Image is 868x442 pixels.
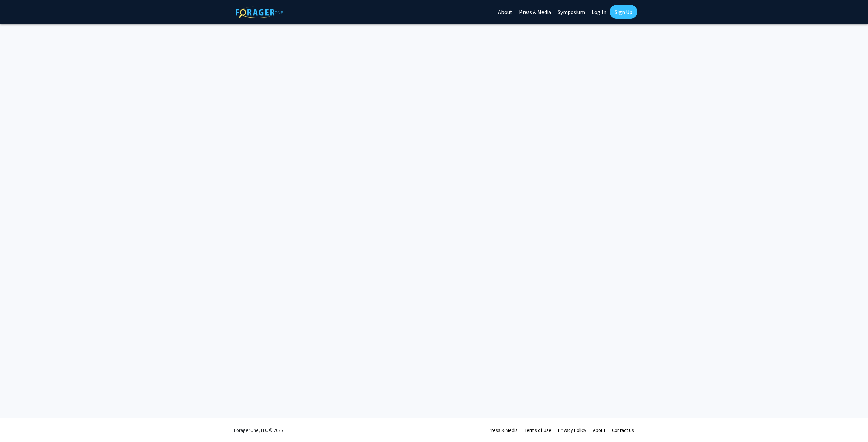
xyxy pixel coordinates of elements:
[489,427,518,433] a: Press & Media
[525,427,551,433] a: Terms of Use
[234,418,283,442] div: ForagerOne, LLC © 2025
[558,427,586,433] a: Privacy Policy
[236,6,283,18] img: ForagerOne Logo
[593,427,605,433] a: About
[612,427,634,433] a: Contact Us
[610,5,637,19] a: Sign Up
